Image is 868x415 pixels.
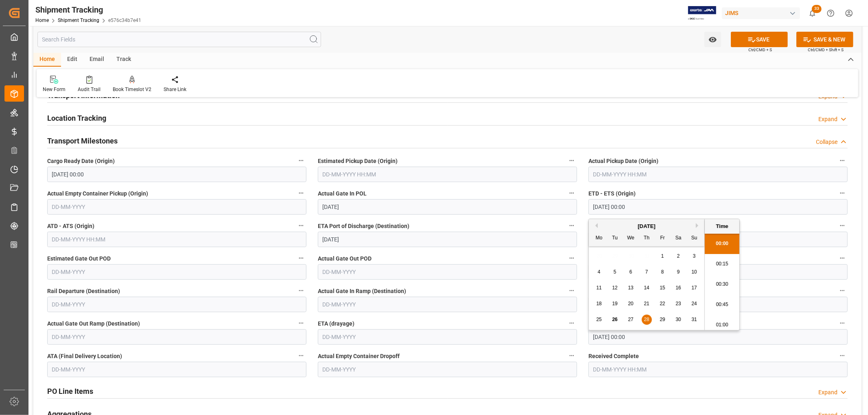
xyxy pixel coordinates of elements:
div: Shipment Tracking [35,4,141,16]
span: Actual Gate In Ramp (Destination) [318,287,406,295]
button: ETA Port of Discharge (Destination) [566,220,577,231]
div: Choose Friday, August 8th, 2025 [658,267,668,277]
div: Choose Monday, August 4th, 2025 [594,267,604,277]
button: SAVE [731,32,788,47]
span: 27 [628,317,633,322]
span: ATD - ATS (Origin) [47,222,94,230]
li: 01:00 [705,315,739,335]
img: Exertis%20JAM%20-%20Email%20Logo.jpg_1722504956.jpg [688,6,716,20]
div: Choose Tuesday, August 12th, 2025 [610,283,620,293]
div: Expand [818,115,837,124]
div: month 2025-08 [591,248,702,328]
span: Cargo Ready Date (Origin) [47,157,115,165]
div: Choose Sunday, August 17th, 2025 [689,283,700,293]
button: Actual Gate In POL [566,188,577,198]
span: 12 [612,285,617,291]
span: Actual Empty Container Pickup (Origin) [47,189,148,198]
h2: Transport Milestones [47,135,118,146]
div: Choose Friday, August 29th, 2025 [658,315,668,325]
div: Choose Saturday, August 16th, 2025 [673,283,684,293]
button: Rail Departure (Destination) [296,285,306,296]
span: 7 [645,269,648,275]
button: ATA Port of Discharge (Destination) [837,220,848,231]
div: Share Link [164,86,186,93]
input: DD-MM-YYYY HH:MM [318,167,577,182]
a: Home [35,17,49,23]
span: 17 [691,285,697,291]
div: JIMS [722,7,800,19]
span: 4 [598,269,601,275]
div: Choose Saturday, August 23rd, 2025 [673,299,684,309]
h2: Location Tracking [47,113,106,124]
input: DD-MM-YYYY [47,297,306,312]
span: 15 [660,285,665,291]
li: 00:45 [705,295,739,315]
span: 5 [614,269,617,275]
span: 10 [691,269,697,275]
input: DD-MM-YYYY HH:MM [47,167,306,182]
span: 26 [612,317,617,322]
button: Unloaded From Rail (Destination) [837,285,848,296]
span: Actual Empty Container Dropoff [318,352,400,361]
span: 20 [628,301,633,306]
span: 16 [676,285,681,291]
button: Next Month [696,223,701,228]
button: JIMS [722,5,803,21]
div: Choose Thursday, August 21st, 2025 [642,299,652,309]
div: Edit [61,53,83,67]
div: Choose Saturday, August 30th, 2025 [673,315,684,325]
div: Choose Thursday, August 7th, 2025 [642,267,652,277]
div: Choose Wednesday, August 6th, 2025 [626,267,636,277]
div: Choose Wednesday, August 13th, 2025 [626,283,636,293]
button: Received Complete [837,350,848,361]
div: Fr [658,233,668,243]
button: SAVE & NEW [796,32,853,47]
div: Track [110,53,137,67]
input: DD-MM-YYYY [47,362,306,377]
span: Rail Departure (Destination) [47,287,120,295]
span: 23 [676,301,681,306]
div: Choose Sunday, August 24th, 2025 [689,299,700,309]
div: Collapse [816,138,837,146]
span: 22 [660,301,665,306]
span: 29 [660,317,665,322]
input: DD-MM-YYYY HH:MM [588,199,848,215]
input: DD-MM-YYYY [318,264,577,280]
span: 33 [812,5,822,13]
span: 14 [644,285,649,291]
input: DD-MM-YYYY HH:MM [47,232,306,247]
button: Actual Loading On Train (Destination) [837,253,848,263]
input: DD-MM-YYYY HH:MM [588,167,848,182]
span: 24 [691,301,697,306]
button: ATD - ATS (Origin) [296,220,306,231]
div: [DATE] [589,222,704,230]
span: ATA (Final Delivery Location) [47,352,122,361]
span: 1 [661,253,664,259]
span: 30 [676,317,681,322]
input: DD-MM-YYYY HH:MM [588,329,848,345]
span: 21 [644,301,649,306]
span: 3 [693,253,696,259]
div: Choose Friday, August 22nd, 2025 [658,299,668,309]
span: Ctrl/CMD + S [748,47,772,53]
button: ETA (Final Delivery Location) [837,318,848,328]
div: Choose Sunday, August 3rd, 2025 [689,251,700,261]
button: Estimated Gate Out POD [296,253,306,263]
span: Ctrl/CMD + Shift + S [808,47,844,53]
span: 8 [661,269,664,275]
div: Sa [673,233,684,243]
div: Choose Tuesday, August 26th, 2025 [610,315,620,325]
span: Actual Gate Out Ramp (Destination) [47,319,140,328]
span: 13 [628,285,633,291]
li: 00:30 [705,274,739,295]
a: Shipment Tracking [58,17,99,23]
span: 28 [644,317,649,322]
div: Choose Friday, August 15th, 2025 [658,283,668,293]
div: Su [689,233,700,243]
button: open menu [704,32,721,47]
div: We [626,233,636,243]
button: Actual Empty Container Pickup (Origin) [296,188,306,198]
input: DD-MM-YYYY [318,232,577,247]
button: ETA (drayage) [566,318,577,328]
div: Audit Trail [78,86,101,93]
